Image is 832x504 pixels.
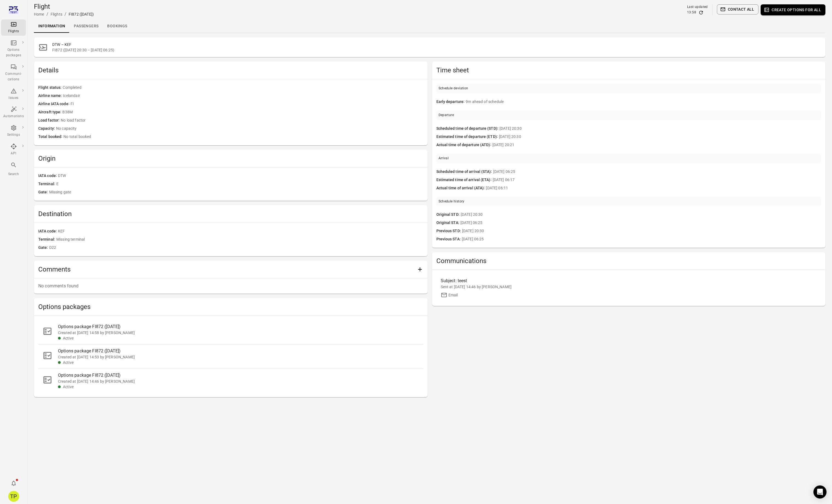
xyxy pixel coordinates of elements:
[499,134,821,140] span: [DATE] 20:30
[493,177,821,183] span: [DATE] 06:17
[34,12,44,16] a: Home
[58,173,423,179] span: DTW
[461,212,821,218] span: [DATE] 20:30
[58,323,419,330] div: Options package FI872 ([DATE])
[38,344,423,369] a: Options package FI872 ([DATE])Created at [DATE] 14:53 by [PERSON_NAME]Active
[3,47,24,58] div: Options packages
[1,104,26,121] a: Automations
[436,99,466,105] span: Early departure
[3,172,24,177] div: Search
[38,101,71,107] span: Airline IATA code
[38,265,414,274] h2: Comments
[436,274,821,302] a: Subject: teestSent at [DATE] 14:46 by [PERSON_NAME]Email
[63,384,419,390] div: Active
[58,379,419,384] div: Created at [DATE] 14:46 by [PERSON_NAME]
[38,189,49,195] span: Gate
[58,348,419,354] div: Options package FI872 ([DATE])
[439,199,465,204] div: Schedule history
[1,19,26,36] a: Flights
[436,220,460,226] span: Original STA
[439,86,468,91] div: Schedule deviation
[1,38,26,60] a: Options packages
[1,62,26,84] a: Communi-cations
[63,360,419,365] div: Active
[466,99,821,105] span: 9m ahead of schedule
[492,142,821,148] span: [DATE] 20:21
[1,86,26,102] a: Issues
[56,181,423,187] span: E
[717,4,758,14] button: Contact all
[441,278,723,284] div: Subject: teest
[500,126,821,132] span: [DATE] 20:30
[69,20,103,33] a: Passengers
[49,245,423,251] span: D22
[493,169,821,175] span: [DATE] 06:25
[460,220,821,226] span: [DATE] 06:25
[38,181,56,187] span: Terminal
[436,169,493,175] span: Scheduled time of arrival (STA)
[63,134,423,140] span: No total booked
[38,85,63,91] span: Flight status
[436,66,821,75] h2: Time sheet
[439,156,449,161] div: Arrival
[436,236,462,242] span: Previous STA
[58,354,419,360] div: Created at [DATE] 14:53 by [PERSON_NAME]
[38,134,63,140] span: Total booked
[38,126,56,132] span: Capacity
[34,2,94,11] h1: Flight
[436,257,821,265] h2: Communications
[687,4,708,10] div: Last updated
[462,236,821,242] span: [DATE] 06:25
[3,29,24,34] div: Flights
[448,292,458,298] div: Email
[38,228,58,234] span: IATA code
[52,47,821,53] span: FI872 ([DATE] 20:30 – [DATE] 06:25)
[38,237,56,243] span: Terminal
[3,151,24,156] div: API
[38,117,61,123] span: Load factor
[1,123,26,139] a: Settings
[441,284,817,290] div: Sent at [DATE] 14:46 by [PERSON_NAME]
[52,42,821,47] h2: DTW – KEF
[49,189,423,195] span: Missing gate
[439,113,454,118] div: Departure
[436,126,500,132] span: Scheduled time of departure (STD)
[46,11,48,17] li: /
[58,330,419,335] div: Created at [DATE] 14:58 by [PERSON_NAME]
[462,228,821,234] span: [DATE] 20:30
[63,335,419,341] div: Active
[61,117,423,123] span: No load factor
[436,177,493,183] span: Estimated time of arrival (ETA)
[436,212,461,218] span: Original STD
[38,245,49,251] span: Gate
[58,372,419,379] div: Options package FI872 ([DATE])
[103,20,132,33] a: Bookings
[51,12,62,16] a: Flights
[698,10,704,15] button: Refresh data
[761,4,825,15] button: Create options for all
[38,369,423,393] a: Options package FI872 ([DATE])Created at [DATE] 14:46 by [PERSON_NAME]Active
[6,489,21,504] button: Tómas Páll Máté
[414,264,425,275] button: Add comment
[65,11,66,17] li: /
[38,93,63,99] span: Airline name
[436,185,486,191] span: Actual time of arrival (ATA)
[38,154,423,163] h2: Origin
[38,320,423,344] a: Options package FI872 ([DATE])Created at [DATE] 14:58 by [PERSON_NAME]Active
[69,11,94,17] div: FI872 ([DATE])
[38,66,423,75] h2: Details
[34,11,94,17] nav: Breadcrumbs
[63,93,423,99] span: Icelandair
[38,283,423,289] p: No comments found
[62,109,423,115] span: B38M
[3,132,24,138] div: Settings
[63,85,423,91] span: Completed
[687,10,696,15] div: 13:58
[34,20,825,33] div: Local navigation
[813,485,827,499] div: Open Intercom Messenger
[3,95,24,101] div: Issues
[56,237,423,243] span: Missing terminal
[58,228,423,234] span: KEF
[34,20,69,33] a: Information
